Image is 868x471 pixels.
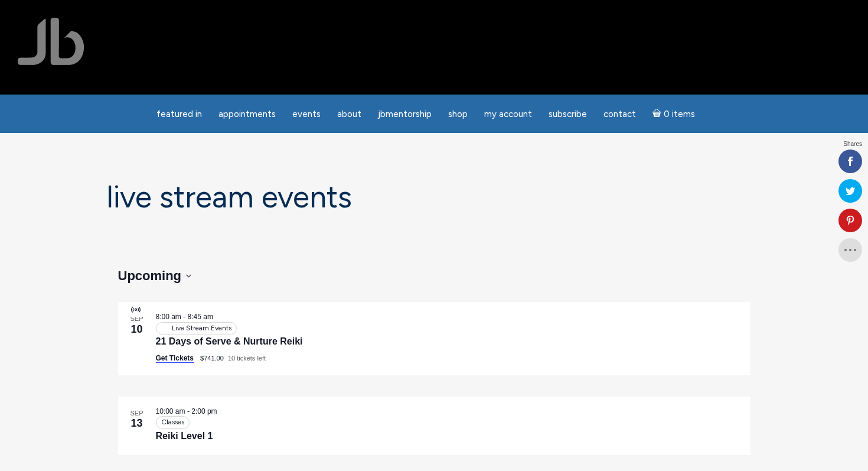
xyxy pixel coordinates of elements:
time: 2:00 pm [191,407,217,415]
div: Live Stream Events [156,322,237,334]
a: Cart0 items [645,102,702,126]
span: Sep [125,408,149,418]
div: Classes [156,416,190,428]
span: Appointments [218,109,276,119]
time: 8:45 am [188,313,213,321]
span: 0 items [664,110,695,119]
span: About [337,109,361,119]
span: 13 [125,415,149,431]
a: My Account [477,103,539,126]
h1: Live Stream Events [106,180,762,214]
a: Contact [596,103,643,126]
span: Shop [448,109,468,119]
a: Events [285,103,328,126]
a: Get Tickets [156,354,194,363]
a: featured in [149,103,209,126]
span: $741.00 [200,355,224,362]
img: Jamie Butler. The Everyday Medium [18,18,84,65]
a: About [330,103,368,126]
a: Subscribe [541,103,594,126]
a: Appointments [211,103,283,126]
span: Events [292,109,321,119]
a: 21 Days of Serve & Nurture Reiki [156,336,303,346]
span: My Account [484,109,532,119]
span: Contact [603,109,636,119]
time: 10:00 am [156,407,185,415]
a: Shop [441,103,475,126]
button: Click to toggle datepicker [118,266,192,285]
span: - [183,313,185,321]
a: Reiki Level 1 [156,431,213,441]
span: Subscribe [549,109,587,119]
i: Cart [652,109,664,119]
span: 10 [125,321,149,337]
span: Shares [843,141,862,147]
a: JBMentorship [371,103,439,126]
span: JBMentorship [378,109,432,119]
span: Upcoming [118,268,182,283]
time: 8:00 am [156,313,181,321]
span: featured in [156,109,202,119]
span: 10 tickets left [228,355,266,362]
span: - [187,407,190,415]
span: Sep [125,314,149,324]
